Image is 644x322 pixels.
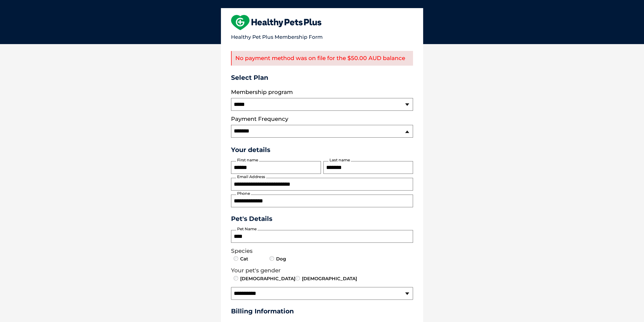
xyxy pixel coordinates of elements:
[236,175,266,179] label: Email Address
[231,307,413,315] h3: Billing Information
[231,116,288,122] label: Payment Frequency
[231,248,413,254] legend: Species
[231,74,413,81] h3: Select Plan
[276,256,286,262] label: Dog
[236,158,259,162] label: First name
[231,89,413,96] label: Membership program
[231,32,413,40] p: Healthy Pet Plus Membership Form
[231,15,321,30] img: heart-shape-hpp-logo-large.png
[231,267,413,274] legend: Your pet's gender
[236,191,251,196] label: Phone
[328,158,351,162] label: Last name
[231,146,413,154] h3: Your details
[301,275,357,282] label: [DEMOGRAPHIC_DATA]
[240,256,248,262] label: Cat
[231,51,413,66] div: No payment method was on file for the $50.00 AUD balance
[240,275,295,282] label: [DEMOGRAPHIC_DATA]
[229,215,415,222] h3: Pet's Details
